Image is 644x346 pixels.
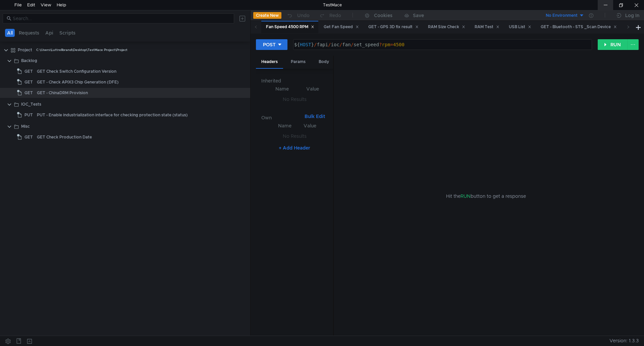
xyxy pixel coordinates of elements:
span: Version: 1.3.3 [609,336,639,346]
button: + Add Header [276,144,313,152]
div: Get Fan Speed [324,23,359,31]
h6: Own [261,114,302,122]
span: PUT [24,110,33,120]
button: Create New [253,12,281,19]
th: Value [298,85,328,93]
div: GET - Bluetooth - STS _Scan Device [541,23,617,31]
div: GET - GPS 3D fix result [368,23,419,31]
div: Cookies [374,11,392,19]
nz-embed-empty: No Results [283,133,307,139]
button: Redo [314,10,346,20]
div: RAM Test [475,23,499,31]
div: RAM Size Check [428,23,465,31]
div: Backlog [21,56,37,66]
div: Project [18,45,32,55]
div: Params [285,56,311,68]
button: RUN [598,39,628,50]
div: GET Check Production Date [37,132,92,142]
button: POST [256,39,287,50]
nz-embed-empty: No Results [283,96,307,102]
div: C:\Users\Luttrellbrand\Desktop\TestMace Project\Project [36,45,127,55]
div: GET - Check APIX3 Chip Generation (DFE) [37,77,119,87]
button: Api [43,29,55,37]
button: Bulk Edit [302,112,328,120]
button: All [5,29,15,37]
span: RUN [461,193,471,199]
div: USB List [509,23,531,31]
div: Log In [625,11,639,19]
span: Hit the button to get a response [446,192,526,200]
button: Scripts [57,29,77,37]
button: No Environment [538,10,584,21]
span: GET [24,132,33,142]
div: Undo [297,11,310,19]
div: Fan Speed 4500 RPM [266,23,314,31]
div: IOC_Tests [21,99,41,109]
div: PUT - Enable industrialization interface for checking protection state (status) [37,110,188,120]
div: No Environment [546,12,578,19]
input: Search... [13,15,230,22]
div: Body [313,56,334,68]
div: Headers [256,56,283,69]
span: GET [24,66,33,76]
div: Misc [21,121,30,131]
div: POST [263,41,276,48]
th: Name [272,122,298,130]
div: Redo [329,11,341,19]
span: GET [24,77,33,87]
th: Value [298,122,322,130]
div: Save [413,13,424,18]
th: Name [267,85,298,93]
button: Requests [17,29,41,37]
div: GET Check Switch Configuration Version [37,66,116,76]
div: GET - ChinaDRM Provision [37,88,88,98]
h6: Inherited [261,77,328,85]
button: Undo [281,10,314,20]
span: GET [24,88,33,98]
